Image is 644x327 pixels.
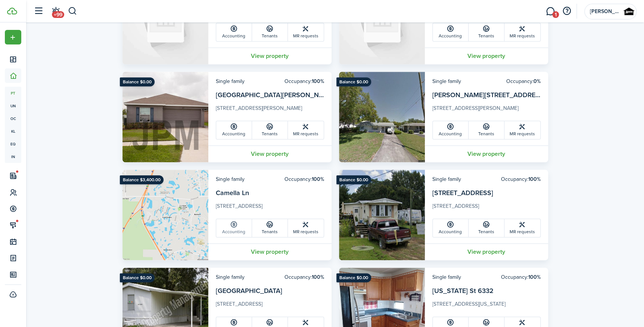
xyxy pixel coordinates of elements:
card-description: [STREET_ADDRESS] [432,202,541,214]
span: +99 [52,11,64,18]
ribbon: Balance $0.00 [120,273,155,282]
img: Property avatar [122,72,208,162]
a: Tenants [252,23,288,41]
button: Open resource center [560,5,573,18]
b: 100% [312,273,324,281]
button: Search [68,5,77,18]
b: 100% [528,175,541,183]
a: Accounting [216,23,252,41]
card-header-left: Single family [432,273,461,281]
ribbon: Balance $0.00 [120,77,155,86]
ribbon: Balance $3,400.00 [120,175,164,184]
card-header-left: Single family [216,77,245,85]
img: Jerome Property Management llc [623,6,635,18]
card-header-right: Occupancy: [501,273,541,281]
a: Camella Ln [216,188,249,198]
b: 100% [312,77,324,85]
ribbon: Balance $0.00 [336,77,371,86]
span: 1 [552,11,559,18]
a: Tenants [252,219,288,237]
card-description: [STREET_ADDRESS][PERSON_NAME] [216,104,324,116]
card-header-left: Single family [432,175,461,183]
a: Accounting [216,121,252,139]
a: Tenants [469,121,504,139]
b: 100% [312,175,324,183]
card-header-left: Single family [216,175,245,183]
button: Open sidebar [31,4,46,18]
card-header-right: Occupancy: [284,273,324,281]
a: Tenants [469,23,504,41]
a: MR requests [504,219,540,237]
button: Open menu [5,30,21,44]
a: MR requests [288,121,324,139]
card-description: [STREET_ADDRESS] [216,202,324,214]
a: [PERSON_NAME][STREET_ADDRESS] [432,90,545,100]
card-header-right: Occupancy: [501,175,541,183]
a: Accounting [433,23,469,41]
a: MR requests [288,23,324,41]
card-header-left: Single family [432,77,461,85]
a: View property [425,243,548,260]
span: Jerome Property Management llc [590,9,620,14]
a: [US_STATE] St 6332 [432,286,494,296]
a: View property [425,145,548,162]
a: eq [5,138,21,150]
a: MR requests [504,121,540,139]
card-description: [STREET_ADDRESS][PERSON_NAME] [432,104,541,116]
a: [STREET_ADDRESS] [432,188,493,198]
a: Accounting [216,219,252,237]
card-header-right: Occupancy: [284,175,324,183]
a: Messaging [543,2,557,21]
b: 100% [528,273,541,281]
a: [GEOGRAPHIC_DATA][PERSON_NAME] 6609 [216,90,353,100]
a: View property [208,47,332,64]
a: Tenants [252,121,288,139]
card-header-left: Single family [216,273,245,281]
a: Tenants [469,219,504,237]
ribbon: Balance $0.00 [336,273,371,282]
a: Notifications [49,2,63,21]
a: View property [425,47,548,64]
img: Property avatar [339,170,425,260]
a: MR requests [504,23,540,41]
a: kl [5,125,21,138]
card-description: [STREET_ADDRESS] [216,300,324,312]
a: MR requests [288,219,324,237]
img: Property avatar [122,170,208,260]
a: oc [5,112,21,125]
a: Accounting [433,121,469,139]
a: pt [5,87,21,99]
card-header-right: Occupancy: [506,77,541,85]
card-description: [STREET_ADDRESS][US_STATE] [432,300,541,312]
a: Accounting [433,219,469,237]
a: View property [208,145,332,162]
ribbon: Balance $0.00 [336,175,371,184]
card-header-right: Occupancy: [284,77,324,85]
img: Property avatar [339,72,425,162]
a: View property [208,243,332,260]
img: TenantCloud [7,7,17,15]
a: [GEOGRAPHIC_DATA] [216,286,282,296]
b: 0% [533,77,541,85]
a: in [5,150,21,163]
a: un [5,99,21,112]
